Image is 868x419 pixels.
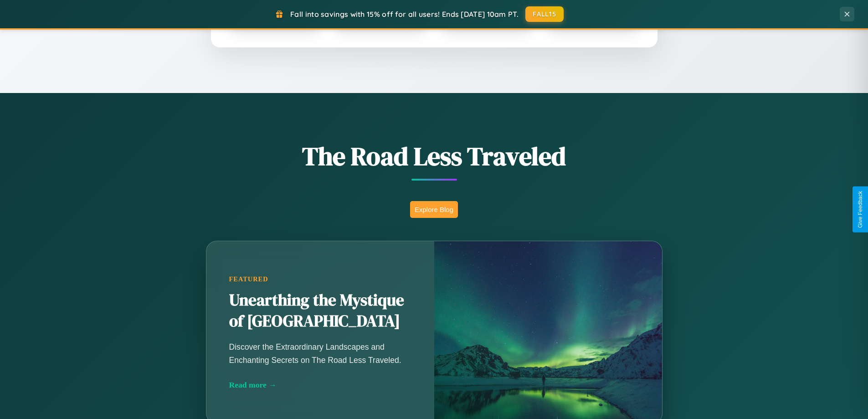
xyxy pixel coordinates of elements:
h1: The Road Less Traveled [161,139,708,174]
span: Fall into savings with 15% off for all users! Ends [DATE] 10am PT. [290,10,519,19]
button: FALL15 [525,6,564,22]
button: Explore Blog [410,201,458,218]
div: Read more → [229,380,411,390]
h2: Unearthing the Mystique of [GEOGRAPHIC_DATA] [229,290,411,332]
div: Give Feedback [857,191,863,228]
p: Discover the Extraordinary Landscapes and Enchanting Secrets on The Road Less Traveled. [229,341,411,366]
div: Featured [229,275,411,283]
